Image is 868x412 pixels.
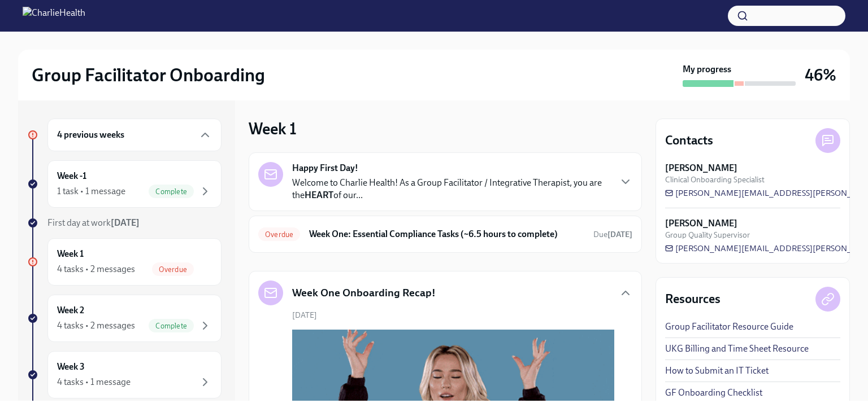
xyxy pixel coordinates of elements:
[665,162,737,174] strong: [PERSON_NAME]
[57,376,131,388] div: 4 tasks • 1 message
[111,217,140,228] strong: [DATE]
[607,230,632,239] strong: [DATE]
[57,185,125,198] div: 1 task • 1 message
[805,65,836,85] h3: 46%
[47,119,222,151] div: 4 previous weeks
[32,64,265,86] h2: Group Facilitator Onboarding
[665,343,809,355] a: UKG Billing and Time Sheet Resource
[665,132,713,149] h4: Contacts
[258,230,300,239] span: Overdue
[57,304,84,317] h6: Week 2
[258,225,632,243] a: OverdueWeek One: Essential Compliance Tasks (~6.5 hours to complete)Due[DATE]
[292,310,317,321] span: [DATE]
[152,265,194,274] span: Overdue
[665,291,721,308] h4: Resources
[292,286,436,300] h5: Week One Onboarding Recap!
[27,238,222,286] a: Week 14 tasks • 2 messagesOverdue
[683,63,731,76] strong: My progress
[665,321,793,333] a: Group Facilitator Resource Guide
[665,174,765,185] span: Clinical Onboarding Specialist
[593,230,632,239] span: Due
[47,217,140,228] span: First day at work
[57,129,124,141] h6: 4 previous weeks
[149,322,194,330] span: Complete
[23,7,85,25] img: CharlieHealth
[292,162,358,174] strong: Happy First Day!
[292,177,610,201] p: Welcome to Charlie Health! As a Group Facilitator / Integrative Therapist, you are the of our...
[27,160,222,208] a: Week -11 task • 1 messageComplete
[249,119,297,139] h3: Week 1
[57,319,135,332] div: 4 tasks • 2 messages
[665,230,750,240] span: Group Quality Supervisor
[665,387,762,399] a: GF Onboarding Checklist
[665,217,737,230] strong: [PERSON_NAME]
[57,361,85,373] h6: Week 3
[57,263,135,275] div: 4 tasks • 2 messages
[57,248,84,260] h6: Week 1
[27,217,222,229] a: First day at work[DATE]
[57,170,86,182] h6: Week -1
[309,228,584,240] h6: Week One: Essential Compliance Tasks (~6.5 hours to complete)
[665,365,769,377] a: How to Submit an IT Ticket
[27,351,222,398] a: Week 34 tasks • 1 message
[305,190,333,200] strong: HEART
[27,295,222,342] a: Week 24 tasks • 2 messagesComplete
[149,187,194,196] span: Complete
[593,229,632,240] span: September 1st, 2025 09:00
